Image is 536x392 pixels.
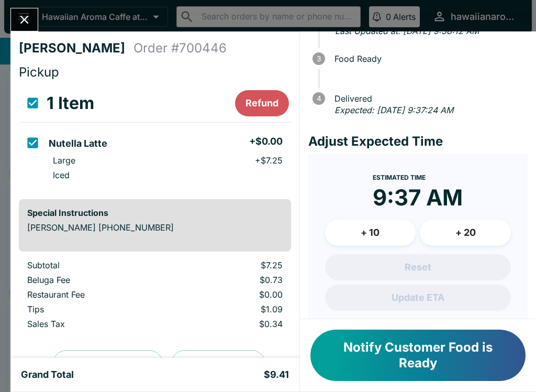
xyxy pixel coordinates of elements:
[19,260,291,333] table: orders table
[27,304,171,314] p: Tips
[310,330,526,381] button: Notify Customer Food is Ready
[317,55,321,63] text: 3
[188,289,283,300] p: $0.00
[188,304,283,314] p: $1.09
[27,319,171,329] p: Sales Tax
[316,94,321,103] text: 4
[171,350,265,377] button: Print Receipt
[27,289,171,300] p: Restaurant Fee
[308,134,528,149] h4: Adjust Expected Time
[27,208,283,218] h6: Special Instructions
[188,260,283,270] p: $7.25
[373,184,463,211] time: 9:37 AM
[27,222,283,233] p: [PERSON_NAME] [PHONE_NUMBER]
[49,137,107,150] h5: Nutella Latte
[19,84,291,191] table: orders table
[373,173,426,181] span: Estimated Time
[19,40,133,56] h4: [PERSON_NAME]
[53,170,70,180] p: Iced
[329,54,528,63] span: Food Ready
[11,8,38,31] button: Close
[325,220,416,246] button: + 10
[27,275,171,285] p: Beluga Fee
[53,155,75,166] p: Large
[249,135,283,148] h5: + $0.00
[21,368,74,381] h5: Grand Total
[188,319,283,329] p: $0.34
[47,93,94,114] h3: 1 Item
[53,350,163,377] button: Preview Receipt
[188,275,283,285] p: $0.73
[335,26,479,36] em: Last Updated at: [DATE] 9:38:12 AM
[27,260,171,270] p: Subtotal
[264,368,289,381] h5: $9.41
[329,94,528,103] span: Delivered
[255,155,283,166] p: + $7.25
[133,40,227,56] h4: Order # 700446
[235,90,289,116] button: Refund
[19,64,59,80] span: Pickup
[334,105,453,115] em: Expected: [DATE] 9:37:24 AM
[420,220,511,246] button: + 20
